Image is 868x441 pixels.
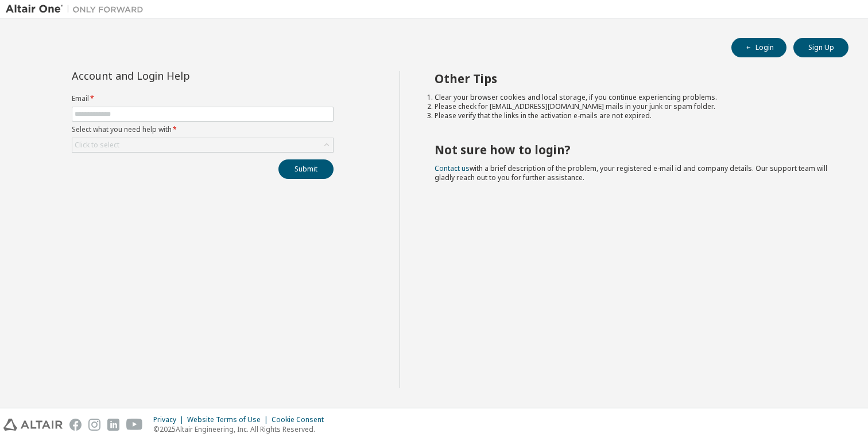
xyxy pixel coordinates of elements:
button: Sign Up [793,38,848,57]
img: Altair One [6,3,149,15]
span: with a brief description of the problem, your registered e-mail id and company details. Our suppo... [435,163,827,182]
h2: Other Tips [435,71,828,86]
p: © 2025 Altair Engineering, Inc. All Rights Reserved. [153,424,331,434]
a: Contact us [435,163,470,173]
label: Email [72,94,334,103]
img: altair_logo.svg [3,419,63,431]
div: Privacy [153,415,187,424]
img: facebook.svg [69,419,82,431]
div: Cookie Consent [272,415,331,424]
img: youtube.svg [126,419,143,431]
div: Website Terms of Use [187,415,272,424]
div: Account and Login Help [72,71,281,80]
h2: Not sure how to login? [435,142,828,157]
button: Login [731,38,786,57]
button: Submit [278,159,334,179]
li: Please verify that the links in the activation e-mails are not expired. [435,111,828,120]
img: instagram.svg [88,419,100,431]
li: Please check for [EMAIL_ADDRESS][DOMAIN_NAME] mails in your junk or spam folder. [435,102,828,111]
img: linkedin.svg [107,419,119,431]
div: Click to select [72,138,333,152]
div: Click to select [75,141,119,150]
label: Select what you need help with [72,125,334,134]
li: Clear your browser cookies and local storage, if you continue experiencing problems. [435,93,828,102]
